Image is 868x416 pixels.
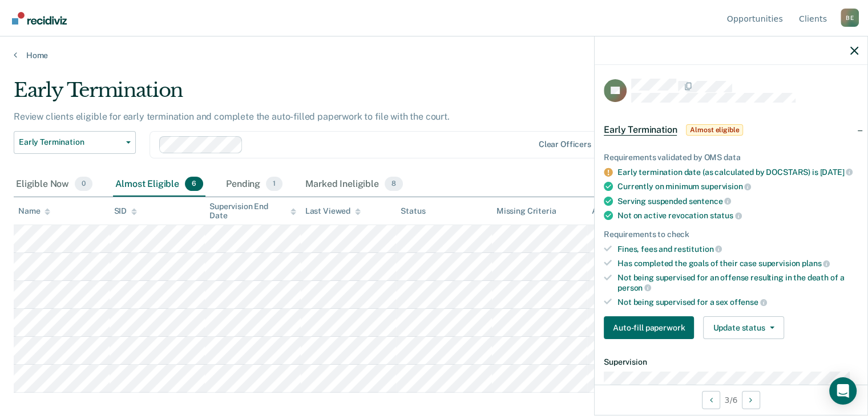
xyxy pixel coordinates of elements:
[604,153,858,162] div: Requirements validated by OMS data
[75,177,92,191] span: 0
[674,244,722,254] span: restitution
[604,124,677,136] span: Early Termination
[185,177,203,191] span: 6
[702,391,720,409] button: Previous Opportunity
[19,137,122,147] span: Early Termination
[592,206,645,216] div: Assigned to
[604,316,699,339] a: Navigate to form link
[604,357,858,367] dt: Supervision
[617,167,858,177] div: Early termination date (as calculated by DOCSTARS) is [DATE]
[114,206,138,216] div: SID
[14,79,665,111] div: Early Termination
[617,273,858,292] div: Not being supervised for an offense resulting in the death of a
[703,316,784,339] button: Update status
[604,316,694,339] button: Auto-fill paperwork
[305,206,361,216] div: Last Viewed
[701,182,751,191] span: supervision
[617,196,858,206] div: Serving suspended
[617,244,858,254] div: Fines, fees and
[689,197,732,206] span: sentence
[617,258,858,268] div: Has completed the goals of their case supervision
[841,9,859,27] button: Profile dropdown button
[686,124,743,136] span: Almost eligible
[730,297,767,307] span: offense
[303,172,405,197] div: Marked Ineligible
[209,202,296,221] div: Supervision End Date
[841,9,859,27] div: B E
[595,112,867,148] div: Early TerminationAlmost eligible
[617,283,651,292] span: person
[539,140,591,149] div: Clear officers
[18,206,50,216] div: Name
[12,12,67,25] img: Recidiviz
[266,177,282,191] span: 1
[14,50,854,60] a: Home
[617,181,858,191] div: Currently on minimum
[385,177,403,191] span: 8
[617,210,858,221] div: Not on active revocation
[14,111,450,122] p: Review clients eligible for early termination and complete the auto-filled paperwork to file with...
[802,259,830,268] span: plans
[829,377,857,405] div: Open Intercom Messenger
[113,172,205,197] div: Almost Eligible
[595,385,867,415] div: 3 / 6
[14,172,95,197] div: Eligible Now
[710,211,742,220] span: status
[401,206,425,216] div: Status
[224,172,285,197] div: Pending
[604,230,858,239] div: Requirements to check
[496,206,556,216] div: Missing Criteria
[742,391,760,409] button: Next Opportunity
[617,297,858,307] div: Not being supervised for a sex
